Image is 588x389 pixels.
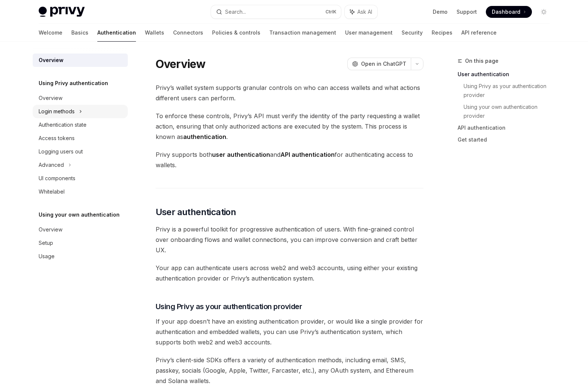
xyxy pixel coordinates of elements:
[156,111,423,142] span: To enforce these controls, Privy’s API must verify the identity of the party requesting a wallet ...
[39,174,75,183] div: UI components
[33,172,128,185] a: UI components
[269,24,336,42] a: Transaction management
[33,118,128,132] a: Authentication state
[39,56,64,65] div: Overview
[183,133,226,140] strong: authentication
[39,79,108,88] h5: Using Privy authentication
[458,134,556,146] a: Get started
[39,239,53,247] div: Setup
[461,24,497,42] a: API reference
[464,101,556,122] a: Using your own authentication provider
[345,5,377,19] button: Ask AI
[492,8,520,16] span: Dashboard
[433,8,448,16] a: Demo
[280,151,335,158] strong: API authentication
[39,107,75,116] div: Login methods
[457,8,477,16] a: Support
[39,24,62,42] a: Welcome
[465,56,498,65] span: On this page
[156,316,423,347] span: If your app doesn’t have an existing authentication provider, or would like a single provider for...
[345,24,393,42] a: User management
[39,147,83,156] div: Logging users out
[211,5,341,19] button: Search...CtrlK
[156,301,302,312] span: Using Privy as your authentication provider
[357,8,372,16] span: Ask AI
[39,225,62,234] div: Overview
[145,24,164,42] a: Wallets
[39,94,62,103] div: Overview
[156,82,423,103] span: Privy’s wallet system supports granular controls on who can access wallets and what actions diffe...
[156,355,423,386] span: Privy’s client-side SDKs offers a variety of authentication methods, including email, SMS, passke...
[33,185,128,198] a: Whitelabel
[39,120,87,129] div: Authentication state
[225,7,246,16] div: Search...
[212,151,270,158] strong: user authentication
[33,223,128,236] a: Overview
[39,7,85,17] img: light logo
[156,57,206,71] h1: Overview
[39,187,65,196] div: Whitelabel
[39,134,75,143] div: Access tokens
[173,24,203,42] a: Connectors
[347,58,411,70] button: Open in ChatGPT
[458,68,556,80] a: User authentication
[39,210,120,219] h5: Using your own authentication
[538,6,550,18] button: Toggle dark mode
[156,149,423,170] span: Privy supports both and for authenticating access to wallets.
[361,60,406,68] span: Open in ChatGPT
[156,263,423,283] span: Your app can authenticate users across web2 and web3 accounts, using either your existing authent...
[402,24,423,42] a: Security
[486,6,532,18] a: Dashboard
[39,252,55,261] div: Usage
[156,206,236,218] span: User authentication
[33,91,128,105] a: Overview
[432,24,452,42] a: Recipes
[33,145,128,158] a: Logging users out
[33,236,128,250] a: Setup
[33,250,128,263] a: Usage
[33,132,128,145] a: Access tokens
[325,9,337,15] span: Ctrl K
[458,122,556,134] a: API authentication
[464,80,556,101] a: Using Privy as your authentication provider
[71,24,88,42] a: Basics
[39,161,64,169] div: Advanced
[97,24,136,42] a: Authentication
[33,54,128,67] a: Overview
[212,24,260,42] a: Policies & controls
[156,224,423,255] span: Privy is a powerful toolkit for progressive authentication of users. With fine-grained control ov...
